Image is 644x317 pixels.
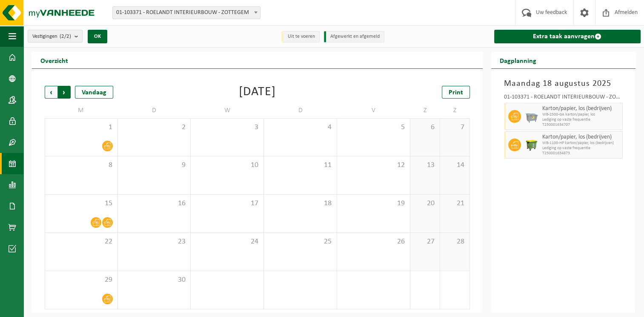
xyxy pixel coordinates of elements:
[118,103,191,118] td: D
[324,31,384,42] li: Afgewerkt en afgemeld
[195,199,259,208] span: 17
[45,86,57,99] span: Vorige
[122,237,186,246] span: 23
[32,52,77,68] h2: Overzicht
[45,103,118,118] td: M
[264,103,337,118] td: D
[268,161,332,170] span: 11
[268,123,332,132] span: 4
[122,275,186,285] span: 30
[444,199,465,208] span: 21
[32,30,71,43] span: Vestigingen
[122,123,186,132] span: 2
[75,86,113,99] div: Vandaag
[28,30,83,42] button: Vestigingen(2/2)
[268,199,332,208] span: 18
[49,237,113,246] span: 22
[449,89,463,96] span: Print
[122,161,186,170] span: 9
[542,146,621,151] span: Lediging op vaste frequentie
[268,237,332,246] span: 25
[525,139,538,151] img: WB-1100-HPE-GN-50
[195,123,259,132] span: 3
[494,30,641,43] a: Extra taak aanvragen
[444,237,465,246] span: 28
[281,31,320,42] li: Uit te voeren
[444,123,465,132] span: 7
[415,123,435,132] span: 6
[410,103,440,118] td: Z
[113,7,260,19] span: 01-103371 - ROELANDT INTERIEURBOUW - ZOTTEGEM
[195,161,259,170] span: 10
[112,6,260,19] span: 01-103371 - ROELANDT INTERIEURBOUW - ZOTTEGEM
[415,199,435,208] span: 20
[504,94,623,103] div: 01-103371 - ROELANDT INTERIEURBOUW - ZOTTEGEM
[442,86,470,99] a: Print
[239,86,276,99] div: [DATE]
[58,86,71,99] span: Volgende
[122,199,186,208] span: 16
[542,122,621,127] span: T250001634707
[88,30,107,43] button: OK
[337,103,410,118] td: V
[525,110,538,123] img: WB-2500-GAL-GY-01
[504,77,623,90] h3: Maandag 18 augustus 2025
[542,112,621,117] span: WB-2500-GA karton/papier, los
[341,161,406,170] span: 12
[542,105,621,112] span: Karton/papier, los (bedrijven)
[49,161,113,170] span: 8
[542,117,621,122] span: Lediging op vaste frequentie
[444,161,465,170] span: 14
[491,52,545,68] h2: Dagplanning
[415,161,435,170] span: 13
[49,123,113,132] span: 1
[440,103,470,118] td: Z
[542,151,621,156] span: T250001634873
[60,34,71,39] count: (2/2)
[415,237,435,246] span: 27
[542,141,621,146] span: WB-1100-HP karton/papier, los (bedrijven)
[191,103,264,118] td: W
[542,134,621,141] span: Karton/papier, los (bedrijven)
[49,275,113,285] span: 29
[341,237,406,246] span: 26
[195,237,259,246] span: 24
[341,123,406,132] span: 5
[341,199,406,208] span: 19
[49,199,113,208] span: 15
